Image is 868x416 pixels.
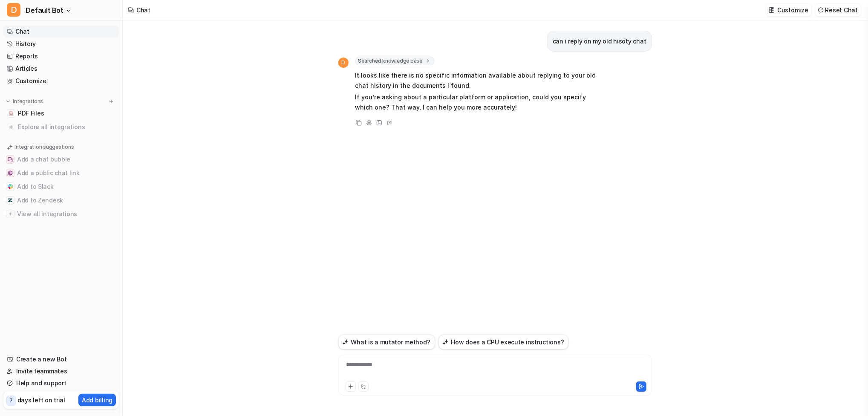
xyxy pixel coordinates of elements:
[3,180,119,194] button: Add to SlackAdd to Slack
[8,184,13,189] img: Add to Slack
[13,98,43,105] p: Integrations
[18,109,44,118] span: PDF Files
[338,335,435,350] button: What is a mutator method?
[3,194,119,207] button: Add to ZendeskAdd to Zendesk
[3,121,119,133] a: Explore all integrations
[3,353,119,365] a: Create a new Bot
[766,4,811,16] button: Customize
[355,92,605,113] p: If you’re asking about a particular platform or application, could you specify which one? That wa...
[777,6,808,14] p: Customize
[8,198,13,203] img: Add to Zendesk
[108,98,114,104] img: menu_add.svg
[3,38,119,50] a: History
[3,97,46,106] button: Integrations
[355,57,434,65] span: Searched knowledge base
[8,170,13,176] img: Add a public chat link
[338,58,349,68] span: D
[815,4,861,16] button: Reset Chat
[3,50,119,62] a: Reports
[3,75,119,87] a: Customize
[8,211,13,217] img: View all integrations
[3,365,119,377] a: Invite teammates
[3,63,119,75] a: Articles
[78,394,116,406] button: Add billing
[17,396,65,404] p: days left on trial
[14,143,74,151] p: Integration suggestions
[818,7,824,13] img: reset
[82,396,112,404] p: Add billing
[7,123,15,131] img: explore all integrations
[136,6,150,14] div: Chat
[355,70,605,91] p: It looks like there is no specific information available about replying to your old chat history ...
[3,207,119,221] button: View all integrationsView all integrations
[8,157,13,162] img: Add a chat bubble
[3,377,119,389] a: Help and support
[9,397,13,404] p: 7
[9,111,14,116] img: PDF Files
[5,98,11,104] img: expand menu
[3,107,119,119] a: PDF FilesPDF Files
[3,166,119,180] button: Add a public chat linkAdd a public chat link
[7,3,20,17] span: D
[18,120,115,134] span: Explore all integrations
[3,26,119,38] a: Chat
[553,36,646,46] p: can i reply on my old hisoty chat
[769,7,775,13] img: customize
[3,153,119,166] button: Add a chat bubbleAdd a chat bubble
[438,335,569,350] button: How does a CPU execute instructions?
[26,4,63,16] span: Default Bot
